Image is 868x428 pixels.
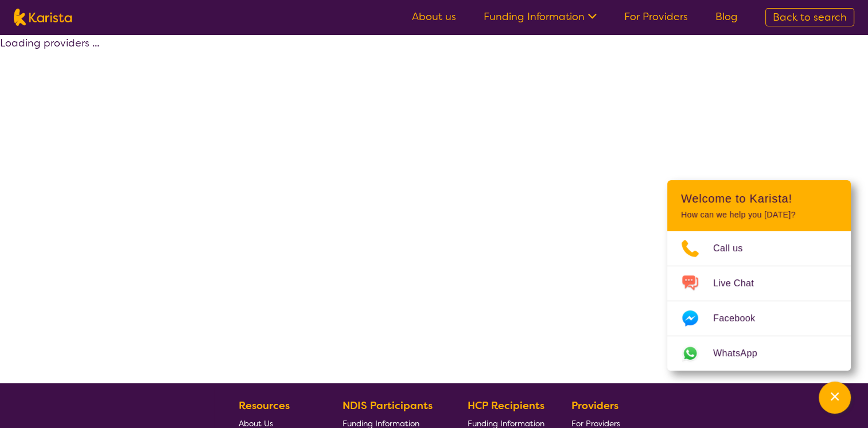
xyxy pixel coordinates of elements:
[624,10,688,24] a: For Providers
[14,9,72,26] img: Karista logo
[239,399,290,413] b: Resources
[681,210,837,220] p: How can we help you [DATE]?
[681,192,837,205] h2: Welcome to Karista!
[765,8,854,26] a: Back to search
[468,399,544,413] b: HCP Recipients
[773,10,847,24] span: Back to search
[667,231,851,371] ul: Choose channel
[667,180,851,371] div: Channel Menu
[484,10,597,24] a: Funding Information
[713,310,769,327] span: Facebook
[667,336,851,371] a: Web link opens in a new tab.
[819,382,851,414] button: Channel Menu
[715,10,738,24] a: Blog
[412,10,456,24] a: About us
[571,399,618,413] b: Providers
[713,240,757,257] span: Call us
[342,399,433,413] b: NDIS Participants
[713,275,768,292] span: Live Chat
[713,345,771,362] span: WhatsApp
